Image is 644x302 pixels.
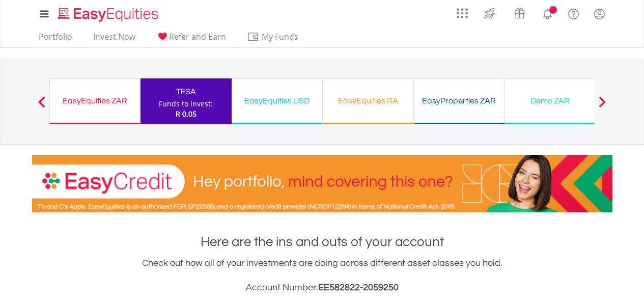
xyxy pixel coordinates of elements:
a: Invest Now [89,32,139,47]
div: EasyProperties ZAR [420,94,498,108]
button: Next [592,101,612,112]
div: Check out how all of your investments are doing across different asset classes you hold. [32,256,612,295]
a: Notifications [535,3,561,23]
span: Refer and Earn [169,31,226,42]
a: Refer and Earn [152,32,230,47]
a: Home page [54,3,162,23]
img: vouchers-v2.svg [511,5,528,21]
img: grid-menu-icon.svg [457,8,468,19]
div: EasyEquities ZAR [56,94,134,108]
a: FAQ's and Support [561,3,586,23]
div: EasyEquities RA [329,94,407,108]
h3: Account Number: [32,281,612,295]
span: My Funds [247,30,314,43]
a: My Profile [586,3,612,25]
img: thrive-v2.svg [481,5,498,21]
div: Demo ZAR [511,94,590,108]
img: EasyEquities_Logo.png [56,6,162,23]
div: Funds to invest: [159,99,213,109]
h1: Here are the ins and outs of your account [32,233,612,251]
button: Previous [32,101,52,112]
div: TFSA [147,85,226,99]
span: EE582822-2059250 [318,283,399,292]
div: EasyEquities USD [238,94,316,108]
a: Portfolio [35,32,76,47]
a: Vouchers [505,3,535,21]
img: EasyCredit Promotion Banner [32,155,612,212]
a: AppsGrid [450,3,474,19]
span: R 0.05 [176,109,197,119]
